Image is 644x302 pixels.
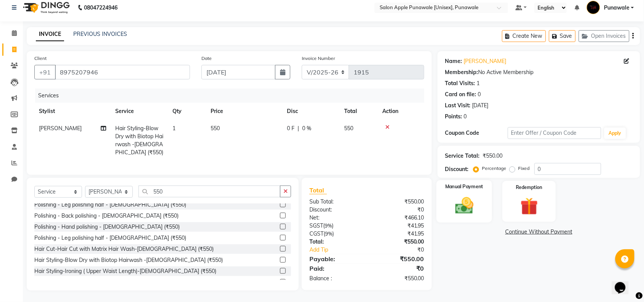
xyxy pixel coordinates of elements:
[472,102,489,110] div: [DATE]
[34,65,56,79] button: +91
[378,103,424,120] th: Action
[340,103,378,120] th: Total
[367,222,430,230] div: ₹41.95
[445,183,483,191] label: Manual Payment
[55,65,190,79] input: Search by Name/Mobile/Email/Code
[445,57,462,65] div: Name:
[34,245,214,253] div: Hair Cut-Hair Cut with Matrix Hair Wash-[DEMOGRAPHIC_DATA] (₹550)
[449,195,479,216] img: _cash.svg
[367,254,430,263] div: ₹550.00
[304,246,377,254] a: Add Tip
[211,125,220,132] span: 550
[304,206,367,214] div: Discount:
[282,103,340,120] th: Disc
[304,230,367,238] div: ( )
[502,30,546,42] button: Create New
[516,184,543,191] label: Redemption
[34,278,219,286] div: Hair Styling-Tong Setting (Shoulder Length)-[DEMOGRAPHIC_DATA] (₹550)
[34,212,179,220] div: Polishing - Back polishing - [DEMOGRAPHIC_DATA] (₹550)
[172,125,175,132] span: 1
[309,186,327,194] span: Total
[367,214,430,222] div: ₹466.10
[367,264,430,273] div: ₹0
[367,230,430,238] div: ₹41.95
[604,4,630,12] span: Punawale
[325,231,332,237] span: 9%
[302,55,335,62] label: Invoice Number
[304,275,367,283] div: Balance :
[367,198,430,206] div: ₹550.00
[34,267,216,275] div: Hair Styling-Ironing ( Upper Waist Length)-[DEMOGRAPHIC_DATA] (₹550)
[39,125,82,132] span: [PERSON_NAME]
[304,264,367,273] div: Paid:
[579,30,630,42] button: Open Invoices
[445,68,478,76] div: Membership:
[367,275,430,283] div: ₹550.00
[445,113,462,121] div: Points:
[587,1,600,14] img: Punawale
[367,238,430,246] div: ₹550.00
[445,129,508,137] div: Coupon Code
[549,30,576,42] button: Save
[445,152,480,160] div: Service Total:
[34,201,186,209] div: Polishing - Leg polishing half - [DEMOGRAPHIC_DATA] (₹550)
[34,103,111,120] th: Stylist
[464,57,507,65] a: [PERSON_NAME]
[34,256,223,264] div: Hair Styling-Blow Dry with Biotop Hairwash -[DEMOGRAPHIC_DATA] (₹550)
[206,103,282,120] th: Price
[445,102,471,110] div: Last Visit:
[111,103,168,120] th: Service
[445,90,477,99] div: Card on file:
[508,127,601,139] input: Enter Offer / Coupon Code
[518,165,530,172] label: Fixed
[325,223,332,229] span: 9%
[36,27,64,41] a: INVOICE
[309,230,324,237] span: CGST
[115,125,163,156] span: Hair Styling-Blow Dry with Biotop Hairwash -[DEMOGRAPHIC_DATA] (₹550)
[464,113,467,121] div: 0
[287,124,295,132] span: 0 F
[34,234,186,242] div: Polishing - Leg polishing half - [DEMOGRAPHIC_DATA] (₹550)
[477,79,480,87] div: 1
[34,223,180,231] div: Polishing - Hand polishing - [DEMOGRAPHIC_DATA] (₹550)
[604,128,626,139] button: Apply
[304,238,367,246] div: Total:
[35,89,430,103] div: Services
[445,165,469,173] div: Discount:
[304,214,367,222] div: Net:
[298,124,299,132] span: |
[482,165,507,172] label: Percentage
[445,79,475,87] div: Total Visits:
[304,222,367,230] div: ( )
[302,124,311,132] span: 0 %
[344,125,353,132] span: 550
[309,222,323,229] span: SGST
[34,55,47,62] label: Client
[612,271,636,294] iframe: chat widget
[168,103,206,120] th: Qty
[367,206,430,214] div: ₹0
[73,31,127,37] a: PREVIOUS INVOICES
[439,228,639,236] a: Continue Without Payment
[201,55,212,62] label: Date
[478,90,481,99] div: 0
[445,68,633,76] div: No Active Membership
[377,246,430,254] div: ₹0
[515,195,544,217] img: _gift.svg
[138,186,280,197] input: Search or Scan
[304,198,367,206] div: Sub Total:
[483,152,503,160] div: ₹550.00
[304,254,367,263] div: Payable:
